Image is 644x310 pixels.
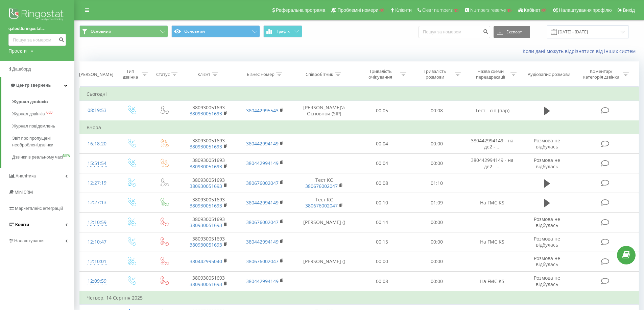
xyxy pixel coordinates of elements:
a: 380930051693 [190,202,222,209]
td: 00:04 [355,134,409,153]
div: Аудіозапис розмови [528,72,570,77]
td: На FMC KS [464,232,521,252]
div: Тип дзвінка [121,68,140,80]
td: Сьогодні [80,87,639,101]
td: [PERSON_NAME]'а Основной (SIP) [293,101,355,121]
td: На FMC KS [464,193,521,213]
td: 380930051693 [180,232,237,252]
span: Журнал повідомлень [12,123,55,130]
button: Основний [79,25,168,37]
a: Журнал дзвінківOLD [12,108,74,120]
td: [PERSON_NAME] () [293,213,355,232]
div: 12:10:59 [87,216,108,229]
a: Журнал повідомлень [12,120,74,132]
span: Вихід [623,7,635,13]
div: Бізнес номер [247,72,275,77]
td: 380930051693 [180,213,237,232]
span: 380442994149 - на де2 - ... [471,137,514,150]
a: 380930051693 [190,163,222,170]
td: Тест КС [293,193,355,213]
td: 01:10 [409,173,464,193]
div: 12:10:47 [87,235,108,249]
a: 380930051693 [190,110,222,117]
input: Пошук за номером [8,34,66,46]
div: 08:19:53 [87,104,108,117]
span: Основний [91,29,111,34]
a: 380676002047 [246,219,279,225]
span: Розмова не відбулась [534,157,560,169]
a: 380442994149 [246,278,279,284]
span: Розмова не відбулась [534,275,560,287]
td: Тест КС [293,173,355,193]
td: 380930051693 [180,134,237,153]
div: Назва схеми переадресації [473,68,509,80]
td: 380930051693 [180,193,237,213]
a: 380930051693 [190,222,222,228]
a: 380442994149 [246,140,279,147]
span: Журнал дзвінків [12,98,48,105]
a: 380676002047 [305,183,338,189]
td: 00:00 [409,252,464,271]
span: Розмова не відбулась [534,235,560,248]
span: Налаштування профілю [559,7,612,13]
span: Проблемні номери [337,7,378,13]
span: Кошти [15,222,29,227]
span: Розмова не відбулась [534,255,560,267]
span: Налаштування [14,238,45,243]
div: 12:27:13 [87,196,108,209]
div: [PERSON_NAME] [79,72,113,77]
a: 380930051693 [190,183,222,189]
a: Журнал дзвінків [12,96,74,108]
td: 00:08 [355,173,409,193]
td: На FMC KS [464,272,521,291]
div: 16:18:20 [87,137,108,150]
span: Реферальна програма [276,7,326,13]
div: Тривалість розмови [417,68,453,80]
img: Ringostat logo [8,7,66,24]
td: 00:00 [409,134,464,153]
span: Центр звернень [16,83,51,88]
td: 380930051693 [180,153,237,173]
a: Центр звернень [1,77,74,93]
span: Клієнти [395,7,412,13]
div: Співробітник [306,72,333,77]
button: Експорт [494,26,530,38]
a: Звіт про пропущені необроблені дзвінки [12,132,74,151]
span: Дзвінки в реальному часі [12,154,63,161]
span: Дашборд [12,66,31,72]
span: Журнал дзвінків [12,111,45,117]
a: 380930051693 [190,242,222,248]
input: Пошук за номером [419,26,490,38]
td: 00:10 [355,193,409,213]
div: Статус [156,72,170,77]
a: 380676002047 [305,202,338,209]
td: 00:00 [355,252,409,271]
a: qatest5.ringostat... [8,25,66,32]
td: 00:15 [355,232,409,252]
span: Кабінет [524,7,541,13]
div: 12:09:59 [87,275,108,288]
a: 380442995040 [190,258,222,264]
div: Клієнт [197,72,210,77]
td: [PERSON_NAME] () [293,252,355,271]
a: 380930051693 [190,143,222,150]
span: Розмова не відбулась [534,216,560,228]
div: Коментар/категорія дзвінка [581,68,621,80]
span: Clear numbers [422,7,453,13]
button: Графік [263,25,302,37]
a: Коли дані можуть відрізнятися вiд інших систем [523,48,639,54]
a: 380442995543 [246,107,279,114]
span: Маркетплейс інтеграцій [15,206,63,211]
td: 380930051693 [180,101,237,121]
td: 00:05 [355,101,409,121]
a: Дзвінки в реальному часіNEW [12,151,74,163]
td: 00:00 [409,153,464,173]
div: 15:51:54 [87,157,108,170]
td: 00:08 [355,272,409,291]
span: Аналiтика [16,173,36,178]
button: Основний [171,25,260,37]
a: 380930051693 [190,281,222,287]
td: 00:00 [409,232,464,252]
a: 380442994149 [246,160,279,166]
td: 00:04 [355,153,409,173]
